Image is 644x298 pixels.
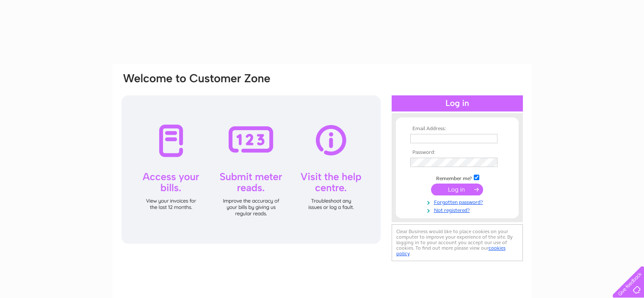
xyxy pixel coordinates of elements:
th: Email Address: [408,126,506,132]
div: Clear Business would like to place cookies on your computer to improve your experience of the sit... [392,224,523,261]
input: Submit [431,184,483,195]
a: cookies policy [396,245,506,256]
a: Not registered? [410,206,506,214]
a: Forgotten password? [410,198,506,206]
th: Password: [408,150,506,156]
td: Remember me? [408,173,506,182]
